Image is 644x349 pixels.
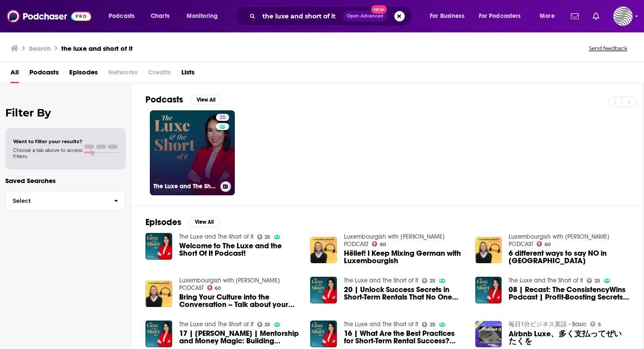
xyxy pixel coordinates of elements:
[509,250,630,264] a: 6 different ways to say NO in Luxembourgish
[145,94,222,105] a: PodcastsView All
[259,9,343,23] input: Search podcasts, credits, & more...
[613,7,633,26] button: Show profile menu
[11,65,19,83] a: All
[265,235,270,239] span: 25
[422,322,435,327] a: 25
[475,321,502,348] img: Airbnb Luxe、多く支払ってぜいたくを
[150,110,235,195] a: 25The Luxe and The Short of It
[613,7,633,26] img: User Profile
[148,65,171,83] span: Credits
[6,198,107,204] span: Select
[344,250,465,264] a: Hëllef! I Keep Mixing German with Luxembourgish
[13,138,82,145] span: Want to filter your results?
[475,277,502,303] img: 08 | Recast: The ConsistencyWins Podcast | Profit-Boosting Secrets for Your Short-Term Rental Empire
[509,233,609,248] a: Luxembourgish with Anne PODCAST
[424,9,475,23] button: open menu
[509,321,587,328] a: 毎日1分ビジネス英語 - Basic
[509,250,630,264] span: 6 different ways to say NO in [GEOGRAPHIC_DATA]
[179,293,300,308] a: Bring Your Culture into the Conversation – Talk about your country in Luxembourgish!
[216,114,229,121] a: 25
[61,44,133,53] h3: the luxe and short of it
[145,321,172,347] a: 17 | Bailie White | Mentorship and Money Magic: Building Wealth with Short Stays
[145,233,172,260] img: Welcome to The Luxe and the Short Of It Podcast!
[567,9,582,24] a: Show notifications dropdown
[257,322,271,327] a: 25
[371,5,387,14] span: New
[145,9,175,23] a: Charts
[145,217,220,228] a: EpisodesView All
[13,147,82,159] span: Choose a tab above to access filters.
[344,233,445,248] a: Luxembourgish with Anne PODCAST
[153,183,217,190] h3: The Luxe and The Short of It
[265,323,270,327] span: 25
[103,9,146,23] button: open menu
[537,241,551,247] a: 60
[509,286,630,301] span: 08 | Recast: The ConsistencyWins Podcast | Profit-Boosting Secrets for Your Short-Term Rental Empire
[344,330,465,345] span: 16 | What Are the Best Practices for Short-Term Rental Success? ([PERSON_NAME] Follow-Up)
[190,95,222,105] button: View All
[181,65,195,83] a: Lists
[475,237,502,264] a: 6 different ways to say NO in Luxembourgish
[534,9,566,23] button: open menu
[179,242,300,257] a: Welcome to The Luxe and the Short Of It Podcast!
[180,9,229,23] button: open menu
[343,11,387,21] button: Open AdvancedNew
[344,277,418,284] a: The Luxe and The Short of It
[5,176,126,185] p: Saved Searches
[151,10,170,22] span: Charts
[509,277,583,284] a: The Luxe and The Short of It
[598,323,601,327] span: 5
[473,9,534,23] button: open menu
[179,293,300,308] span: Bring Your Culture into the Conversation – Talk about your country in [GEOGRAPHIC_DATA]!
[545,243,551,247] span: 60
[179,233,254,240] a: The Luxe and The Short of It
[5,191,126,211] button: Select
[145,281,172,307] img: Bring Your Culture into the Conversation – Talk about your country in Luxembourgish!
[179,277,280,292] a: Luxembourgish with Anne PODCAST
[509,330,630,345] a: Airbnb Luxe、多く支払ってぜいたくを
[109,10,134,22] span: Podcasts
[207,285,221,290] a: 60
[187,10,218,22] span: Monitoring
[590,321,601,327] a: 5
[108,65,138,83] span: Networks
[179,330,300,345] a: 17 | Bailie White | Mentorship and Money Magic: Building Wealth with Short Stays
[380,243,386,247] span: 60
[479,10,521,22] span: For Podcasters
[372,241,386,247] a: 60
[587,278,600,283] a: 25
[310,277,337,303] img: 20 | Unlock Success Secrets in Short-Term Rentals That No One Tells You
[347,14,383,18] span: Open Advanced
[29,65,59,83] a: Podcasts
[310,237,337,264] a: Hëllef! I Keep Mixing German with Luxembourgish
[422,278,435,283] a: 25
[145,94,183,105] h2: Podcasts
[69,65,98,83] a: Episodes
[179,330,300,345] span: 17 | [PERSON_NAME] | Mentorship and Money Magic: Building Wealth with Short Stays
[430,323,435,327] span: 25
[145,217,181,228] h2: Episodes
[215,286,221,290] span: 60
[613,7,633,26] span: Logged in as OriginalStrategies
[344,321,418,328] a: The Luxe and The Short of It
[179,321,254,328] a: The Luxe and The Short of It
[344,286,465,301] a: 20 | Unlock Success Secrets in Short-Term Rentals That No One Tells You
[243,6,421,26] div: Search podcasts, credits, & more...
[29,44,51,53] h3: Search
[7,8,91,25] img: Podchaser - Follow, Share and Rate Podcasts
[310,321,337,347] img: 16 | What Are the Best Practices for Short-Term Rental Success? (Mia Frankl Follow-Up)
[344,330,465,345] a: 16 | What Are the Best Practices for Short-Term Rental Success? (Mia Frankl Follow-Up)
